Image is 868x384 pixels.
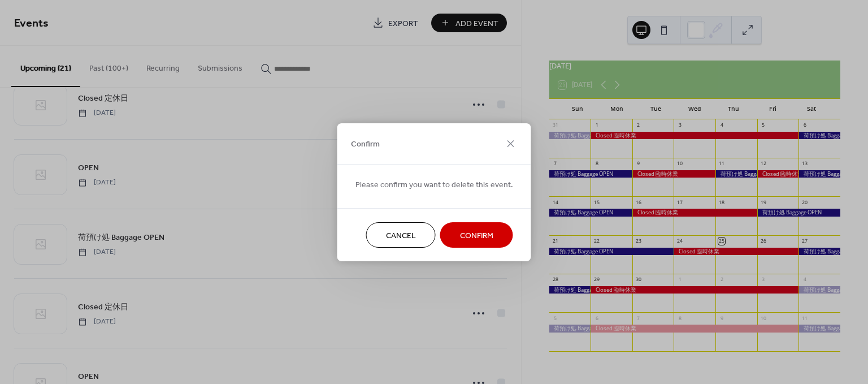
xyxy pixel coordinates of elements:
button: Cancel [366,222,436,248]
span: Confirm [351,139,380,150]
button: Confirm [440,222,513,248]
span: Please confirm you want to delete this event. [355,179,513,191]
span: Cancel [386,230,416,241]
span: Confirm [460,230,493,241]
